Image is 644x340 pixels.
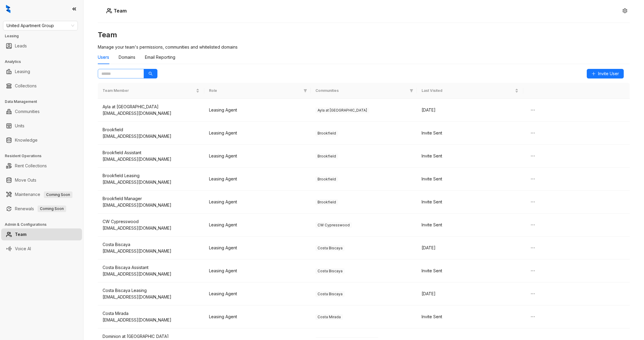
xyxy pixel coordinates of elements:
[530,222,535,227] span: ellipsis
[315,291,345,297] span: Costa Biscaya
[530,177,535,181] span: ellipsis
[1,66,82,78] li: Leasing
[204,191,311,214] td: Leasing Agent
[145,54,175,61] div: Email Reporting
[15,106,40,118] a: Communities
[315,245,345,251] span: Costa Biscaya
[15,40,27,52] a: Leads
[44,191,72,198] span: Coming Soon
[5,99,83,104] h3: Data Management
[1,160,82,172] li: Rent Collections
[204,282,311,305] td: Leasing Agent
[530,291,535,296] span: ellipsis
[315,314,343,320] span: Costa Mirada
[204,122,311,145] td: Leasing Agent
[315,199,338,205] span: Brookfield
[103,126,199,133] div: Brookfield
[103,156,199,163] div: [EMAIL_ADDRESS][DOMAIN_NAME]
[1,174,82,186] li: Move Outs
[592,72,596,76] span: plus
[98,30,630,40] h3: Team
[103,248,199,254] div: [EMAIL_ADDRESS][DOMAIN_NAME]
[38,205,66,212] span: Coming Soon
[315,153,338,159] span: Brookfield
[315,268,345,274] span: Costa Biscaya
[315,88,408,94] span: Communities
[204,259,311,282] td: Leasing Agent
[422,176,518,182] div: Invite Sent
[422,153,518,159] div: Invite Sent
[1,106,82,118] li: Communities
[1,134,82,146] li: Knowledge
[103,149,199,156] div: Brookfield Assistant
[15,120,24,132] a: Units
[304,89,307,92] span: filter
[15,243,31,255] a: Voice AI
[410,89,413,92] span: filter
[422,107,518,113] div: [DATE]
[103,103,199,110] div: Ayla at [GEOGRAPHIC_DATA]
[530,268,535,273] span: ellipsis
[1,120,82,132] li: Units
[530,200,535,204] span: ellipsis
[422,88,514,94] span: Last Visited
[302,87,308,95] span: filter
[15,134,38,146] a: Knowledge
[15,174,36,186] a: Move Outs
[204,305,311,328] td: Leasing Agent
[315,107,369,113] span: Ayla at [GEOGRAPHIC_DATA]
[204,99,311,122] td: Leasing Agent
[103,88,195,94] span: Team Member
[15,80,37,92] a: Collections
[148,72,153,76] span: search
[98,54,109,61] div: Users
[5,222,83,227] h3: Admin & Configurations
[103,172,199,179] div: Brookfield Leasing
[530,131,535,135] span: ellipsis
[598,70,619,77] span: Invite User
[204,237,311,259] td: Leasing Agent
[1,228,82,240] li: Team
[98,44,238,50] span: Manage your team's permissions, communities and whitelisted domains
[103,241,199,248] div: Costa Biscaya
[103,133,199,140] div: [EMAIL_ADDRESS][DOMAIN_NAME]
[98,83,204,99] th: Team Member
[5,59,83,64] h3: Analytics
[422,245,518,251] div: [DATE]
[5,33,83,39] h3: Leasing
[204,214,311,237] td: Leasing Agent
[204,145,311,168] td: Leasing Agent
[204,168,311,191] td: Leasing Agent
[1,188,82,200] li: Maintenance
[103,333,199,340] div: Dominion at [GEOGRAPHIC_DATA]
[106,8,112,14] img: Users
[422,313,518,320] div: Invite Sent
[422,199,518,205] div: Invite Sent
[103,202,199,208] div: [EMAIL_ADDRESS][DOMAIN_NAME]
[5,153,83,159] h3: Resident Operations
[1,203,82,215] li: Renewals
[422,130,518,136] div: Invite Sent
[103,225,199,231] div: [EMAIL_ADDRESS][DOMAIN_NAME]
[204,83,311,99] th: Role
[103,287,199,294] div: Costa Biscaya Leasing
[7,21,74,30] span: United Apartment Group
[6,5,10,13] img: logo
[530,154,535,158] span: ellipsis
[209,88,301,94] span: Role
[587,69,624,78] button: Invite User
[422,268,518,274] div: Invite Sent
[103,179,199,186] div: [EMAIL_ADDRESS][DOMAIN_NAME]
[15,203,66,215] a: RenewalsComing Soon
[103,195,199,202] div: Brookfield Manager
[417,83,523,99] th: Last Visited
[103,271,199,277] div: [EMAIL_ADDRESS][DOMAIN_NAME]
[530,108,535,112] span: ellipsis
[315,176,338,182] span: Brookfield
[103,110,199,117] div: [EMAIL_ADDRESS][DOMAIN_NAME]
[422,222,518,228] div: Invite Sent
[15,160,47,172] a: Rent Collections
[112,7,127,14] h5: Team
[422,290,518,297] div: [DATE]
[1,243,82,255] li: Voice AI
